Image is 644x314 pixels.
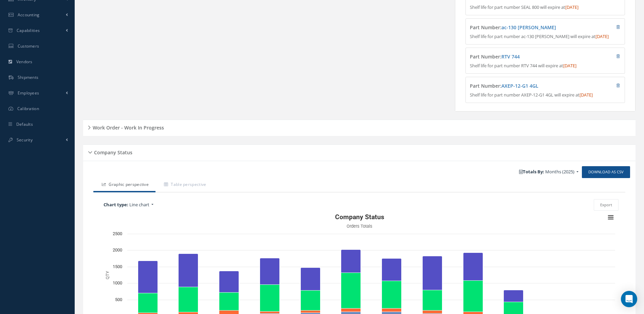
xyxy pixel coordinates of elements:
text: QTY [105,271,110,279]
a: Table perspective [155,178,213,192]
path: May, 70. Purchase orders. [301,311,320,313]
path: July, 678. Work orders received. [382,259,402,281]
path: March, 552. Work orders closed. [219,293,239,311]
b: Totals By: [519,169,544,175]
a: Graphic perspective [93,178,155,192]
h5: Company Status [92,147,132,156]
p: Shelf life for part number SEAL 800 will expire at [470,4,620,11]
text: 1500 [113,264,122,269]
p: Shelf life for part number AXEP-12-G1 4GL will expire at [470,92,620,99]
a: ac-130 [PERSON_NAME] [501,24,556,31]
path: March, 648. Work orders received. [219,271,239,293]
path: February, 763. Work orders closed. [179,287,198,312]
h4: Part Number [470,25,580,31]
text: Orders Totals [347,224,372,229]
span: Capabilities [17,28,40,33]
span: [DATE] [579,92,593,98]
span: : [500,83,538,89]
a: Chart type: Line chart [100,200,266,210]
span: Shipments [18,74,39,80]
span: Defaults [16,121,33,127]
a: AXEP-12-G1 4GL [501,83,538,89]
path: June, 706. Work orders received. [341,250,361,273]
span: Employees [18,90,39,96]
h5: Work Order - Work In Progress [91,123,164,131]
a: Download as CSV [582,166,630,178]
path: July, 826. Work orders closed. [382,281,402,309]
span: Customers [18,43,39,49]
span: Months (2025) [545,169,574,175]
text: 500 [115,297,122,302]
path: January, 980. Work orders received. [138,261,158,293]
path: September, 852. Work orders received. [463,253,483,281]
path: January, 592. Work orders closed. [138,293,158,313]
path: June, 1,079. Work orders closed. [341,273,361,309]
button: Export [594,199,619,211]
span: : [500,24,556,31]
path: April, 63. Purchase orders. [260,312,280,314]
path: February, 1,011. Work orders received. [179,254,198,287]
p: Shelf life for part number ac-130 [PERSON_NAME] will expire at [470,33,620,40]
span: : [500,53,520,60]
path: April, 818. Work orders closed. [260,285,280,312]
path: April, 805. Work orders received. [260,258,280,285]
path: May, 611. Work orders closed. [301,291,320,311]
text: 2000 [113,247,122,252]
p: Shelf life for part number RTV 744 will expire at [470,63,620,69]
button: View chart menu, Company Status [606,213,615,222]
path: September, 948. Work orders closed. [463,281,483,312]
a: Totals By: Months (2025) [516,167,582,177]
path: October, 363. Work orders received. [504,290,523,302]
path: August, 88. Purchase orders. [423,311,442,314]
span: Vendors [16,59,33,65]
path: June, 102. Purchase orders. [341,309,361,312]
h4: Part Number [470,54,580,60]
path: August, 1,033. Work orders received. [423,256,442,290]
path: August, 617. Work orders closed. [423,290,442,311]
span: Accounting [18,12,40,18]
div: Open Intercom Messenger [621,291,637,307]
span: [DATE] [595,33,609,39]
span: Line chart [129,202,149,208]
a: RTV 744 [501,53,520,60]
text: Company Status [335,213,384,221]
text: 2500 [113,231,122,236]
span: [DATE] [565,4,578,10]
path: July, 105. Purchase orders. [382,309,402,312]
span: Security [17,137,33,143]
h4: Part Number [470,83,580,89]
span: Calibration [17,106,39,111]
text: 1000 [113,280,122,285]
span: [DATE] [563,63,576,69]
b: Chart type: [104,202,128,208]
path: May, 688. Work orders received. [301,268,320,291]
